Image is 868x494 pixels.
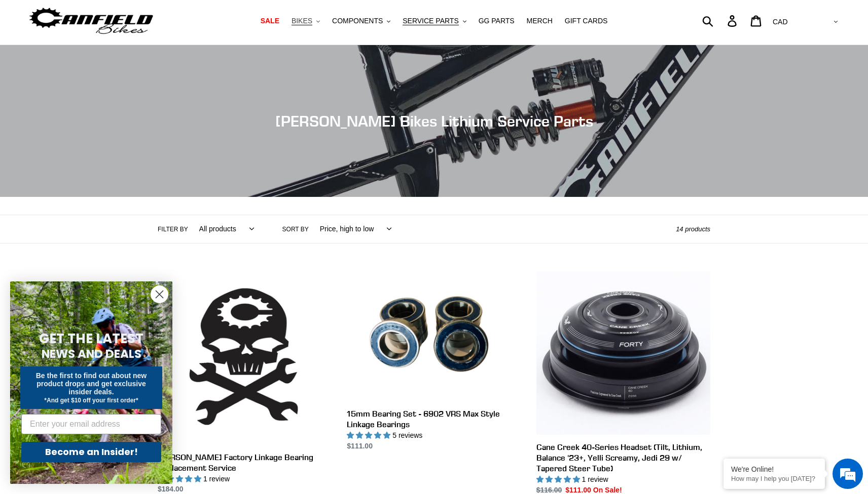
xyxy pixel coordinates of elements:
[292,17,312,25] span: BIKES
[275,112,593,130] span: [PERSON_NAME] Bikes Lithium Service Parts
[397,14,471,28] button: SERVICE PARTS
[256,14,284,28] a: SALE
[36,372,147,396] span: Be the first to find out about new product drops and get exclusive insider deals.
[5,276,193,312] textarea: Type your message and hit 'Enter'
[21,414,161,434] input: Enter your email address
[42,346,141,362] span: NEWS AND DEALS
[282,225,309,234] label: Sort by
[708,10,734,32] input: Search
[565,17,608,25] span: GIFT CARDS
[676,225,710,233] span: 14 products
[560,14,613,28] a: GIFT CARDS
[261,17,279,25] span: SALE
[32,51,58,76] img: d_696896380_company_1647369064580_696896380
[403,17,458,25] span: SERVICE PARTS
[286,14,325,28] button: BIKES
[28,5,155,37] img: Canfield Bikes
[151,285,168,303] button: Close dialog
[527,17,553,25] span: MERCH
[59,128,140,230] span: We're online!
[11,56,26,71] div: Navigation go back
[731,465,817,473] div: We're Online!
[166,5,191,29] div: Minimize live chat window
[332,17,383,25] span: COMPONENTS
[158,225,188,234] label: Filter by
[522,14,558,28] a: MERCH
[479,17,515,25] span: GG PARTS
[68,57,186,70] div: Chat with us now
[21,442,161,462] button: Become an Insider!
[474,14,520,28] a: GG PARTS
[731,475,817,482] p: How may I help you today?
[39,330,143,348] span: GET THE LATEST
[44,397,138,404] span: *And get $10 off your first order*
[327,14,395,28] button: COMPONENTS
